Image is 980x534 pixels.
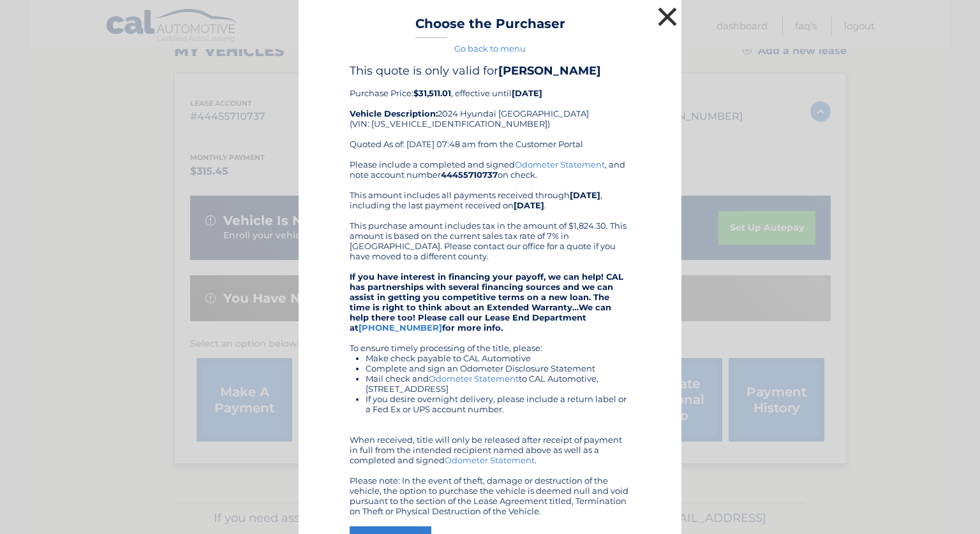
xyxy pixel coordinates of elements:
[350,64,630,159] div: Purchase Price: , effective until 2024 Hyundai [GEOGRAPHIC_DATA] (VIN: [US_VEHICLE_IDENTIFICATION...
[441,170,498,180] b: 44455710737
[350,159,630,516] div: Please include a completed and signed , and note account number on check. This amount includes al...
[570,190,600,200] b: [DATE]
[655,4,680,29] button: ×
[515,159,605,170] a: Odometer Statement
[350,108,438,119] strong: Vehicle Description:
[498,64,601,78] b: [PERSON_NAME]
[350,271,623,333] strong: If you have interest in financing your payoff, we can help! CAL has partnerships with several fin...
[445,455,535,465] a: Odometer Statement
[366,373,630,394] li: Mail check and to CAL Automotive, [STREET_ADDRESS]
[514,200,544,210] b: [DATE]
[366,353,630,363] li: Make check payable to CAL Automotive
[350,64,630,78] h4: This quote is only valid for
[429,373,519,384] a: Odometer Statement
[366,394,630,414] li: If you desire overnight delivery, please include a return label or a Fed Ex or UPS account number.
[413,88,451,98] b: $31,511.01
[454,43,526,54] a: Go back to menu
[415,16,565,38] h3: Choose the Purchaser
[359,322,442,333] a: [PHONE_NUMBER]
[512,88,542,98] b: [DATE]
[366,363,630,373] li: Complete and sign an Odometer Disclosure Statement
